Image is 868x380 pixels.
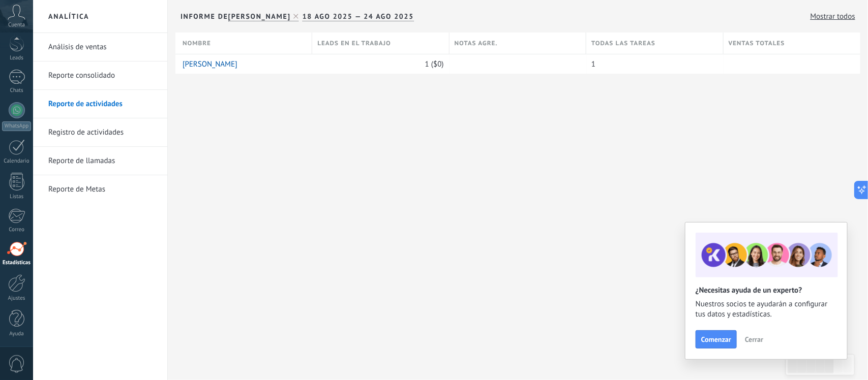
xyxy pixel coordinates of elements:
div: Chats [2,87,32,94]
li: Reporte consolidado [33,61,167,90]
div: Listas [2,194,32,200]
div: WhatsApp [2,121,31,131]
a: Registro de actividades [48,118,157,147]
div: Correo [2,227,32,233]
a: Reporte de actividades [48,90,157,118]
a: Reporte consolidado [48,61,157,90]
span: 18 ago 2025 — 24 ago 2025 [303,12,414,21]
a: Reporte de llamadas [48,147,157,175]
h2: ¿Necesitas ayuda de un experto? [696,286,837,295]
span: Cuenta [8,22,25,28]
span: ($0) [431,59,444,69]
button: Comenzar [696,330,737,349]
span: Todas las tareas [591,39,655,48]
a: Análisis de ventas [48,33,157,61]
span: Notas agre. [455,39,498,48]
span: Cerrar [745,336,763,343]
div: Ajustes [2,295,32,302]
span: Leads en el trabajo [317,39,391,48]
span: Ventas totales [729,39,785,48]
div: Estadísticas [2,260,32,266]
span: Nombre [183,39,211,48]
div: Ayuda [2,331,32,337]
li: Registro de actividades [33,118,167,147]
span: 1 [425,59,429,69]
span: Nuestros socios te ayudarán a configurar tus datos y estadísticas. [696,299,837,320]
li: Análisis de ventas [33,33,167,61]
span: [PERSON_NAME] [228,12,298,21]
li: Reporte de Metas [33,175,167,203]
span: 1 [591,59,595,69]
li: Reporte de actividades [33,90,167,118]
li: Reporte de llamadas [33,147,167,175]
button: Cerrar [740,332,768,347]
div: Calendario [2,158,32,165]
a: [PERSON_NAME] [183,59,237,69]
a: Mostrar todos [811,12,855,21]
div: Leads [2,55,32,61]
a: Reporte de Metas [48,175,157,204]
span: Comenzar [701,336,731,343]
